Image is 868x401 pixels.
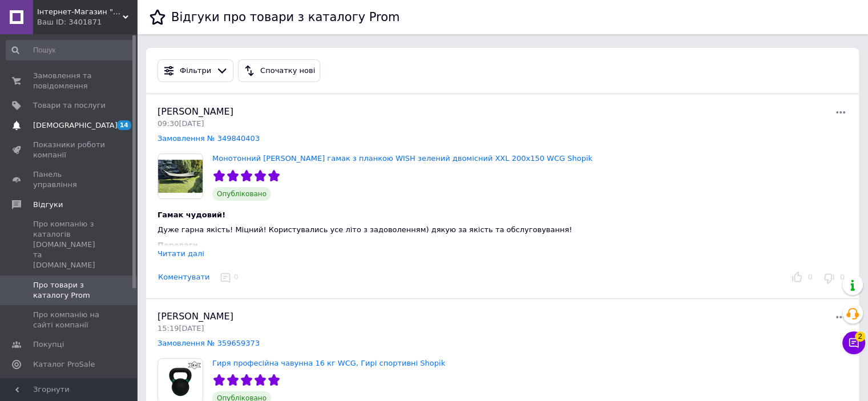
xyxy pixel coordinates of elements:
span: Гамак чудовий! [158,210,225,219]
span: Покупці [33,339,64,350]
a: Замовлення № 349840403 [158,134,260,143]
span: [PERSON_NAME] [158,106,233,117]
a: Гиря професійна чавунна 16 кг WCG, Гирі спортивні Shopik [212,359,445,367]
span: Про компанію на сайті компанії [33,310,106,330]
span: Про товари з каталогу Prom [33,280,106,301]
input: Пошук [6,40,135,60]
span: Дуже гарна якість! Міцний! Користувались усе літо з задоволенням) дякую за якість та обслуговування! [158,225,572,234]
span: Переваги [158,241,198,249]
button: Фільтри [158,59,233,82]
span: 09:30[DATE] [158,119,204,128]
span: [DEMOGRAPHIC_DATA] [33,120,118,131]
a: Замовлення № 359659373 [158,339,260,347]
span: Каталог ProSale [33,359,95,370]
span: 2 [855,331,865,342]
span: Інтернет-Магазин "Shopik" [37,7,123,17]
img: Монотонний садовий гамак з планкою WISH зелений двомісний XXL 200х150 WCG Shopik [158,154,203,199]
a: Монотонний [PERSON_NAME] гамак з планкою WISH зелений двомісний XXL 200х150 WCG Shopik [212,154,592,163]
h1: Відгуки про товари з каталогу Prom [171,10,399,24]
span: Товари та послуги [33,100,106,111]
span: Панель управління [33,169,106,190]
button: Чат з покупцем2 [842,331,865,354]
span: Відгуки [33,200,63,210]
span: 15:19[DATE] [158,324,204,333]
div: Ваш ID: 3401871 [37,17,137,27]
button: Спочатку нові [238,59,320,82]
div: Читати далі [158,249,204,258]
div: Фільтри [177,65,213,77]
span: Замовлення та повідомлення [33,71,106,91]
div: Спочатку нові [258,65,317,77]
span: Про компанію з каталогів [DOMAIN_NAME] та [DOMAIN_NAME] [33,219,106,271]
span: 14 [117,120,131,130]
span: Опубліковано [212,187,271,201]
span: Показники роботи компанії [33,140,106,160]
button: Коментувати [158,272,210,283]
span: [PERSON_NAME] [158,311,233,322]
